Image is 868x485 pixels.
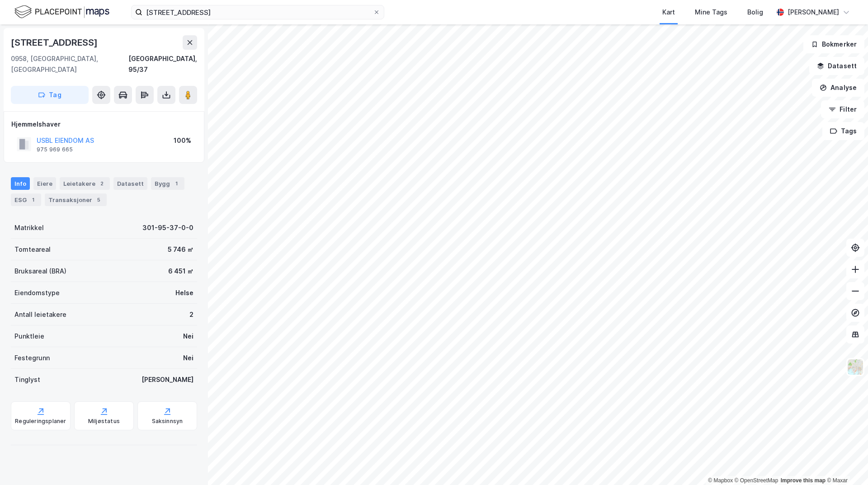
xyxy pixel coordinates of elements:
a: Improve this map [781,477,826,484]
div: Reguleringsplaner [15,418,66,425]
div: [STREET_ADDRESS] [11,35,99,50]
div: Tomteareal [14,244,51,255]
div: 2 [189,309,193,320]
div: [GEOGRAPHIC_DATA], 95/37 [128,53,197,75]
input: Søk på adresse, matrikkel, gårdeiere, leietakere eller personer [142,5,373,19]
div: 1 [172,179,181,188]
div: Datasett [113,177,147,190]
img: logo.f888ab2527a4732fd821a326f86c7f29.svg [14,4,109,20]
div: Bygg [151,177,184,190]
div: Eiere [33,177,56,190]
div: Saksinnsyn [152,418,183,425]
button: Tags [822,122,864,140]
div: Info [11,177,30,190]
div: Matrikkel [14,222,44,233]
div: [PERSON_NAME] [788,7,839,18]
div: Festegrunn [14,353,50,363]
div: Helse [175,287,193,298]
a: OpenStreetMap [735,477,778,484]
div: Hjemmelshaver [11,119,197,130]
div: ESG [11,193,41,206]
div: 301-95-37-0-0 [142,222,193,233]
div: Antall leietakere [14,309,66,320]
div: Transaksjoner [45,193,107,206]
div: Bolig [747,7,763,18]
div: Eiendomstype [14,287,60,298]
div: Miljøstatus [88,418,120,425]
img: Z [847,358,864,376]
div: Kart [662,7,675,18]
div: 0958, [GEOGRAPHIC_DATA], [GEOGRAPHIC_DATA] [11,53,128,75]
div: 5 [94,195,103,204]
div: 5 746 ㎡ [168,244,193,255]
div: Bruksareal (BRA) [14,266,66,277]
button: Tag [11,86,89,104]
div: Punktleie [14,331,44,342]
div: Nei [183,331,193,342]
div: Nei [183,353,193,363]
div: Mine Tags [695,7,727,18]
div: 6 451 ㎡ [168,266,193,277]
div: [PERSON_NAME] [142,374,193,385]
button: Filter [821,100,864,118]
div: 100% [174,135,191,146]
div: 2 [97,179,106,188]
a: Mapbox [708,477,733,484]
button: Analyse [812,79,864,97]
div: Tinglyst [14,374,40,385]
div: Leietakere [60,177,110,190]
div: 1 [28,195,38,204]
button: Datasett [809,57,864,75]
div: 975 969 665 [37,146,73,153]
iframe: Chat Widget [823,442,868,485]
button: Bokmerker [803,35,864,53]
